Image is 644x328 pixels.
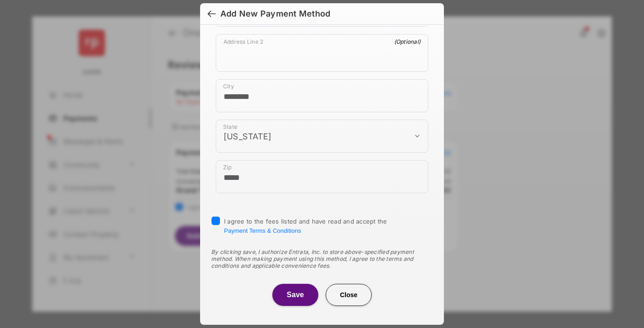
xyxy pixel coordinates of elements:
span: I agree to the fees listed and have read and accept the [224,218,387,234]
button: I agree to the fees listed and have read and accept the [224,227,301,234]
div: payment_method_screening[postal_addresses][postalCode] [216,160,428,193]
button: Save [272,284,318,306]
div: payment_method_screening[postal_addresses][locality] [216,79,428,112]
div: By clicking save, I authorize Entrata, Inc. to store above-specified payment method. When making ... [211,248,433,269]
button: Close [326,284,372,306]
div: Add New Payment Method [220,9,330,19]
div: payment_method_screening[postal_addresses][addressLine2] [216,34,428,72]
div: payment_method_screening[postal_addresses][administrativeArea] [216,120,428,153]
